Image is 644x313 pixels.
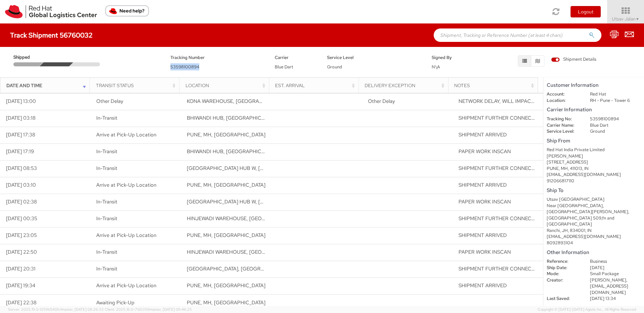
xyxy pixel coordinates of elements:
[547,82,641,88] h5: Customer Information
[96,282,156,289] span: Arrive at Pick-Up Location
[459,249,511,255] span: PAPER WORK INSCAN
[187,182,265,188] span: PUNE, MH, IN
[327,64,342,70] span: Ground
[454,82,536,89] div: Notes
[547,196,641,203] div: Utsav [GEOGRAPHIC_DATA]
[590,277,627,283] span: [PERSON_NAME],
[96,232,156,239] span: Arrive at Pick-Up Location
[636,16,640,22] span: ▼
[459,282,507,289] span: SHIPMENT ARRIVED
[542,258,585,265] dt: Reference:
[187,282,265,289] span: PUNE, MH, IN
[187,148,331,155] span: BHIWANDI HUB, BHIWANDI, MAHARASHTRA
[187,98,341,105] span: KONA WAREHOUSE, BISHNUPUR, WEST BENGAL
[538,307,636,312] span: Copyright © [DATE]-[DATE] Agistix Inc., All Rights Reserved
[547,250,641,255] h5: Other Information
[61,307,104,312] span: master, [DATE] 08:26:33
[542,91,585,98] dt: Account:
[10,32,93,39] h4: Track Shipment 56760032
[368,98,395,105] span: Other Delay
[434,28,601,42] input: Shipment, Tracking or Reference Number (at least 4 chars)
[547,178,641,184] div: 912066817110
[459,215,541,222] span: SHIPMENT FURTHER CONNECTED
[96,249,117,255] span: In-Transit
[187,165,364,172] span: VADGAON GROUND HUB W, KONDHWA, MAHARASHTRA
[547,147,641,159] div: Red Hat India Private Limited [PERSON_NAME]
[6,82,88,89] div: Date and Time
[547,159,641,166] div: [STREET_ADDRESS]
[327,55,422,60] h5: Service Level
[547,188,641,193] h5: Ship To
[170,55,265,60] h5: Tracking Number
[187,299,265,306] span: PUNE, MH, IN
[547,172,641,178] div: [EMAIL_ADDRESS][DOMAIN_NAME]
[547,240,641,246] div: 8092893104
[547,166,641,172] div: PUNE, MH, 411013, IN
[459,115,541,121] span: SHIPMENT FURTHER CONNECTED
[459,148,511,155] span: PAPER WORK INSCAN
[547,203,641,228] div: Near [GEOGRAPHIC_DATA],[GEOGRAPHIC_DATA][PERSON_NAME],[GEOGRAPHIC_DATA] 509,fn and [GEOGRAPHIC_DATA]
[612,16,640,22] span: Utsav Jalan
[547,107,641,113] h5: Carrier Information
[96,115,117,121] span: In-Transit
[542,128,585,135] dt: Service Level:
[542,296,585,302] dt: Last Saved:
[542,265,585,271] dt: Ship Date:
[187,131,265,138] span: PUNE, MH, IN
[150,307,192,312] span: master, [DATE] 09:46:25
[571,6,601,17] button: Logout
[96,265,117,272] span: In-Transit
[5,5,97,18] img: rh-logistics-00dfa346123c4ec078e1.svg
[275,82,357,89] div: Est. Arrival
[13,54,42,61] span: Shipped
[187,249,355,255] span: HINJEWADI WAREHOUSE, KONDHWA, MAHARASHTRA
[542,98,585,104] dt: Location:
[551,56,596,64] label: Shipment Details
[170,64,199,70] span: 53598100894
[542,116,585,122] dt: Tracking No:
[542,277,585,284] dt: Creator:
[542,271,585,277] dt: Mode:
[365,82,446,89] div: Delivery Exception
[96,198,117,205] span: In-Transit
[542,122,585,129] dt: Carrier Name:
[187,265,346,272] span: MAGARPATTA CITY PUD, PUNE, MAHARASHTRA
[96,165,117,172] span: In-Transit
[187,115,331,121] span: BHIWANDI HUB, BHIWANDI, MAHARASHTRA
[96,131,156,138] span: Arrive at Pick-Up Location
[275,55,317,60] h5: Carrier
[96,148,117,155] span: In-Transit
[185,82,267,89] div: Location
[105,307,192,312] span: Client: 2025.18.0-71d3358
[275,64,293,70] span: Blue Dart
[547,228,641,234] div: Ranchi, JH, 834001, IN
[96,299,135,306] span: Awaiting Pick-Up
[432,55,474,60] h5: Signed By
[96,98,123,105] span: Other Delay
[96,82,177,89] div: Transit Status
[459,232,507,239] span: SHIPMENT ARRIVED
[432,64,440,70] span: N\A
[547,234,641,240] div: [EMAIL_ADDRESS][DOMAIN_NAME]
[187,232,265,239] span: PUNE, MH, IN
[459,131,507,138] span: SHIPMENT ARRIVED
[8,307,104,312] span: Server: 2025.19.0-1259b540fc1
[187,198,364,205] span: VADGAON GROUND HUB W, KONDHWA, MAHARASHTRA
[459,182,507,188] span: SHIPMENT ARRIVED
[187,215,355,222] span: HINJEWADI WAREHOUSE, KONDHWA, MAHARASHTRA
[459,98,559,105] span: NETWORK DELAY, WILL IMPACT DELIVERY
[105,5,149,16] button: Need help?
[96,182,156,188] span: Arrive at Pick-Up Location
[551,56,596,63] span: Shipment Details
[96,215,117,222] span: In-Transit
[547,138,641,144] h5: Ship From
[459,198,511,205] span: PAPER WORK INSCAN
[459,265,541,272] span: SHIPMENT FURTHER CONNECTED
[459,165,541,172] span: SHIPMENT FURTHER CONNECTED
